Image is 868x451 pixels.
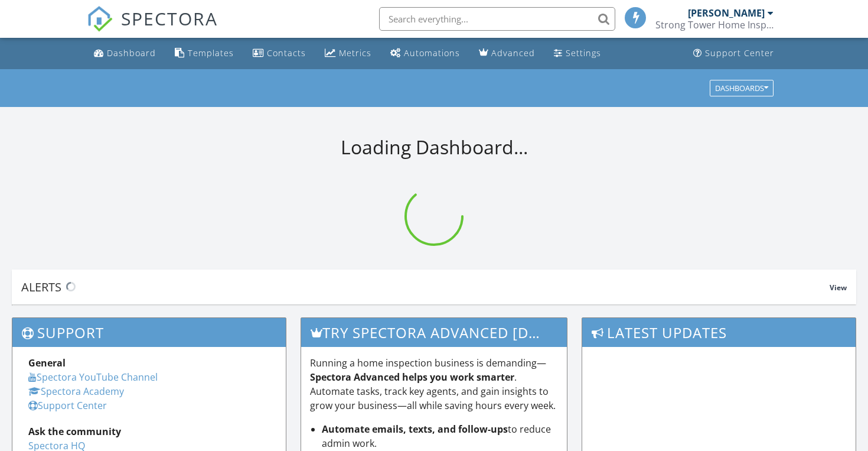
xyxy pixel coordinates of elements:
[322,423,508,436] strong: Automate emails, texts, and follow-ups
[688,7,765,19] div: [PERSON_NAME]
[655,19,774,31] div: Strong Tower Home Inspections
[310,356,559,413] p: Running a home inspection business is demanding— . Automate tasks, track key agents, and gain ins...
[549,43,606,64] a: Settings
[830,283,847,293] span: View
[404,47,460,59] div: Automations
[21,279,830,295] div: Alerts
[107,47,156,59] div: Dashboard
[121,6,218,31] span: SPECTORA
[310,371,514,384] strong: Spectora Advanced helps you work smarter
[28,371,158,384] a: Spectora YouTube Channel
[12,318,286,347] h3: Support
[322,422,559,450] li: to reduce admin work.
[715,84,768,92] div: Dashboards
[28,424,270,439] div: Ask the community
[339,47,371,59] div: Metrics
[386,43,465,64] a: Automations (Basic)
[267,47,306,59] div: Contacts
[248,43,311,64] a: Contacts
[688,43,779,64] a: Support Center
[566,47,601,59] div: Settings
[474,43,540,64] a: Advanced
[379,7,615,31] input: Search everything...
[301,318,567,347] h3: Try spectora advanced [DATE]
[87,16,218,41] a: SPECTORA
[28,356,66,369] strong: General
[582,318,856,347] h3: Latest Updates
[188,47,234,59] div: Templates
[28,399,107,412] a: Support Center
[87,6,113,32] img: The Best Home Inspection Software - Spectora
[170,43,239,64] a: Templates
[28,385,124,398] a: Spectora Academy
[491,47,535,59] div: Advanced
[89,43,161,64] a: Dashboard
[320,43,376,64] a: Metrics
[710,80,774,96] button: Dashboards
[705,47,774,59] div: Support Center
